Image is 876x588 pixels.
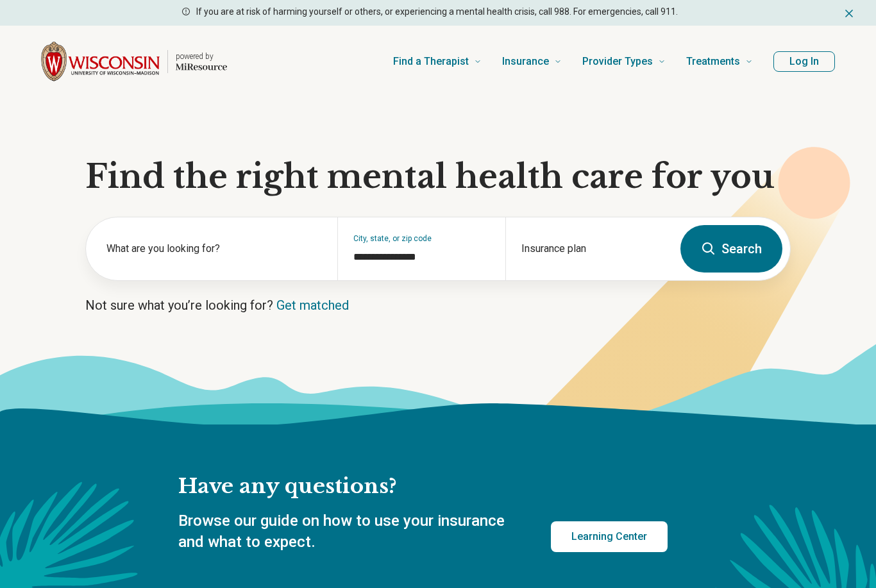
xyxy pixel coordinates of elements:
[178,473,668,500] h2: Have any questions?
[85,158,791,196] h1: Find the right mental health care for you
[176,51,227,62] p: powered by
[551,521,668,552] a: Learning Center
[41,41,227,82] a: Home page
[686,36,753,87] a: Treatments
[582,53,653,71] span: Provider Types
[502,53,549,71] span: Insurance
[196,5,678,19] p: If you are at risk of harming yourself or others, or experiencing a mental health crisis, call 98...
[773,51,835,72] button: Log In
[843,5,855,21] button: Dismiss
[106,241,322,256] label: What are you looking for?
[582,36,666,87] a: Provider Types
[276,298,349,313] a: Get matched
[680,225,782,273] button: Search
[393,36,482,87] a: Find a Therapist
[393,53,469,71] span: Find a Therapist
[178,510,520,553] p: Browse our guide on how to use your insurance and what to expect.
[686,53,740,71] span: Treatments
[502,36,562,87] a: Insurance
[85,296,791,314] p: Not sure what you’re looking for?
